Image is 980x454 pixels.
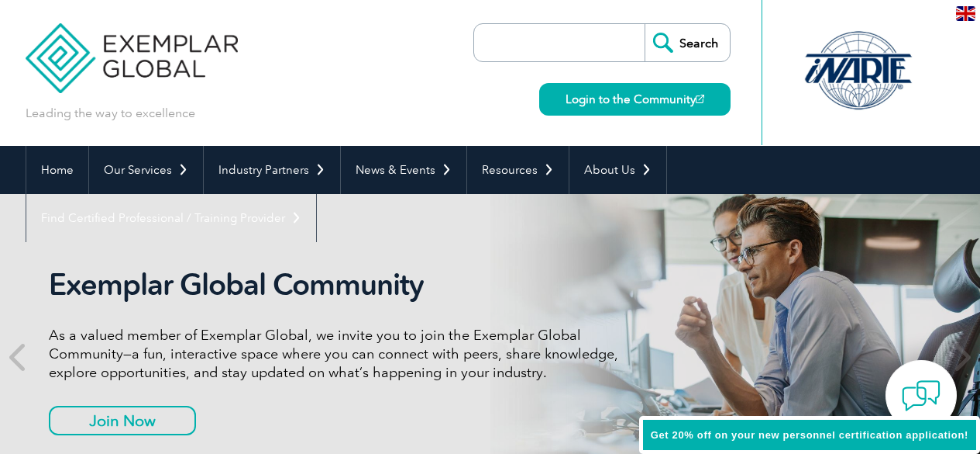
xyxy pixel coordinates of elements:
a: Our Services [89,146,203,194]
p: Leading the way to excellence [26,105,195,122]
a: Industry Partners [204,146,340,194]
span: Get 20% off on your new personnel certification application! [651,429,968,441]
img: contact-chat.png [902,376,940,415]
a: Resources [467,146,569,194]
input: Search [645,24,730,61]
a: Home [26,146,88,194]
img: en [956,6,975,21]
p: As a valued member of Exemplar Global, we invite you to join the Exemplar Global Community—a fun,... [49,326,630,382]
h2: Exemplar Global Community [49,267,630,303]
a: News & Events [341,146,466,194]
a: Join Now [49,406,196,435]
a: Find Certified Professional / Training Provider [26,194,316,242]
a: Login to the Community [539,83,731,116]
img: open_square.png [696,95,704,103]
a: About Us [569,146,666,194]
